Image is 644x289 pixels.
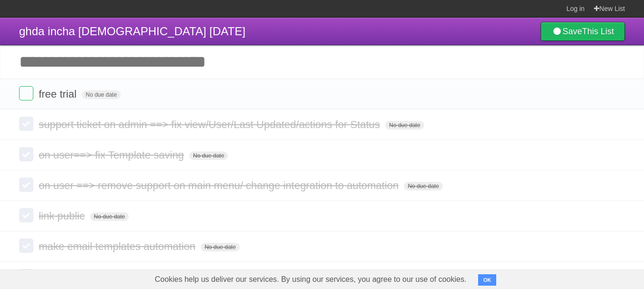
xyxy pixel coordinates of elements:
[582,27,614,36] b: This List
[39,179,401,191] span: on user ==> remove support on main menu/ change integration to automation
[189,151,228,160] span: No due date
[39,88,79,100] span: free trial
[19,86,33,100] label: Done
[145,270,476,289] span: Cookies help us deliver our services. By using our services, you agree to our use of cookies.
[19,117,33,131] label: Done
[19,147,33,161] label: Done
[201,243,239,251] span: No due date
[19,25,245,38] span: ghda incha [DEMOGRAPHIC_DATA] [DATE]
[39,210,87,222] span: link public
[39,240,198,252] span: make email templates automation
[478,274,497,286] button: OK
[39,119,382,130] span: support ticket on admin ==> fix view/User/Last Updated/actions for Status
[19,239,33,253] label: Done
[385,121,424,130] span: No due date
[19,269,33,283] label: Done
[90,212,129,221] span: No due date
[82,90,121,99] span: No due date
[541,22,625,41] a: SaveThis List
[404,182,442,190] span: No due date
[19,208,33,222] label: Done
[19,178,33,192] label: Done
[39,149,186,161] span: on user==> fix Template saving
